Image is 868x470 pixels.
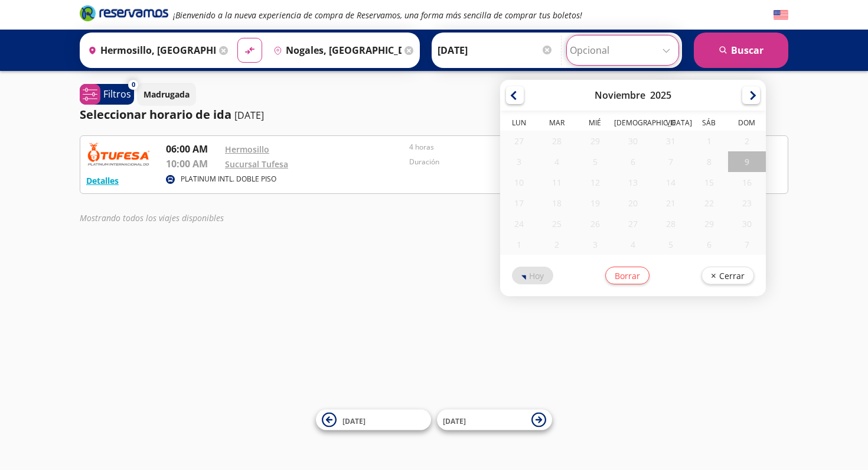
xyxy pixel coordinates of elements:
div: 05-Nov-25 [576,151,614,172]
p: 4 horas [409,142,588,153]
button: Borrar [605,267,649,284]
th: Sábado [690,118,727,131]
div: 2025 [650,89,671,102]
em: Mostrando todos los viajes disponibles [80,212,224,223]
p: 06:00 AM [166,142,219,156]
button: [DATE] [316,410,431,430]
div: 31-Oct-25 [652,131,690,151]
div: 11-Nov-25 [538,172,576,193]
p: PLATINUM INTL. DOBLE PISO [181,174,276,184]
th: Domingo [727,118,765,131]
th: Miércoles [576,118,614,131]
span: 0 [132,80,135,90]
div: 26-Nov-25 [576,213,614,234]
i: Brand Logo [80,4,168,22]
div: 27-Oct-25 [500,131,538,151]
div: 19-Nov-25 [576,193,614,213]
div: 17-Nov-25 [500,193,538,213]
button: Madrugada [137,83,196,106]
div: 05-Dic-25 [652,234,690,255]
div: 02-Dic-25 [538,234,576,255]
div: 07-Nov-25 [652,151,690,172]
img: RESERVAMOS [86,142,151,166]
th: Viernes [652,118,690,131]
div: 28-Oct-25 [538,131,576,151]
p: Seleccionar horario de ida [80,106,231,124]
button: Hoy [512,267,553,284]
button: 0Filtros [80,84,134,105]
div: 30-Nov-25 [727,213,765,234]
input: Elegir Fecha [438,35,553,65]
p: Filtros [103,87,131,101]
div: 22-Nov-25 [690,193,727,213]
div: 30-Oct-25 [614,131,651,151]
p: [DATE] [234,108,264,122]
button: English [774,8,788,22]
div: 08-Nov-25 [690,151,727,172]
div: 04-Dic-25 [614,234,651,255]
div: 12-Nov-25 [576,172,614,193]
div: 09-Nov-25 [727,151,765,172]
div: 06-Nov-25 [614,151,651,172]
div: 14-Nov-25 [652,172,690,193]
div: 27-Nov-25 [614,213,651,234]
div: Noviembre [595,89,645,102]
p: Duración [409,157,588,167]
a: Sucursal Tufesa [225,158,288,170]
button: [DATE] [437,410,552,430]
div: 01-Nov-25 [690,131,727,151]
input: Buscar Origen [83,35,216,65]
div: 01-Dic-25 [500,234,538,255]
p: Madrugada [143,88,190,101]
div: 15-Nov-25 [690,172,727,193]
span: [DATE] [443,416,466,426]
button: Cerrar [701,267,753,284]
div: 03-Dic-25 [576,234,614,255]
div: 28-Nov-25 [652,213,690,234]
th: Martes [538,118,576,131]
th: Lunes [500,118,538,131]
span: [DATE] [342,416,366,426]
p: 10:00 AM [166,157,219,171]
a: Hermosillo [225,144,269,155]
div: 16-Nov-25 [727,172,765,193]
a: Brand Logo [80,4,168,25]
em: ¡Bienvenido a la nueva experiencia de compra de Reservamos, una forma más sencilla de comprar tus... [173,9,582,21]
div: 18-Nov-25 [538,193,576,213]
div: 20-Nov-25 [614,193,651,213]
div: 07-Dic-25 [727,234,765,255]
div: 10-Nov-25 [500,172,538,193]
div: 21-Nov-25 [652,193,690,213]
div: 29-Nov-25 [690,213,727,234]
div: 29-Oct-25 [576,131,614,151]
button: Detalles [86,174,119,187]
div: 04-Nov-25 [538,151,576,172]
div: 03-Nov-25 [500,151,538,172]
button: Buscar [694,33,788,68]
div: 13-Nov-25 [614,172,651,193]
div: 25-Nov-25 [538,213,576,234]
div: 23-Nov-25 [727,193,765,213]
div: 24-Nov-25 [500,213,538,234]
input: Buscar Destino [269,35,402,65]
input: Opcional [570,35,676,65]
th: Jueves [614,118,651,131]
div: 02-Nov-25 [727,131,765,151]
div: 06-Dic-25 [690,234,727,255]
